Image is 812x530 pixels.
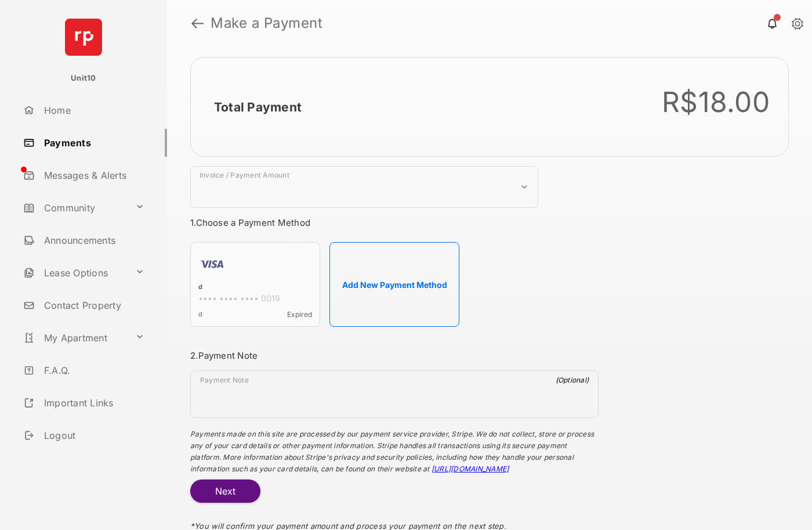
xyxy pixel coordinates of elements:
a: Logout [19,421,167,449]
h3: 1. Choose a Payment Method [190,217,599,228]
a: [URL][DOMAIN_NAME] [432,464,509,473]
a: F.A.Q. [19,356,167,384]
img: svg+xml;base64,PHN2ZyB4bWxucz0iaHR0cDovL3d3dy53My5vcmcvMjAwMC9zdmciIHdpZHRoPSI2NCIgaGVpZ2h0PSI2NC... [65,19,102,56]
a: Announcements [19,226,167,254]
h3: 2. Payment Note [190,350,599,361]
div: R$18.00 [662,85,770,119]
a: Payments [19,129,167,157]
a: Important Links [19,389,149,417]
strong: Make a Payment [211,16,322,30]
span: Expired [287,310,312,319]
div: d [198,283,312,293]
a: Lease Options [19,259,130,287]
a: Contact Property [19,291,167,319]
h2: Total Payment [214,100,302,114]
button: Next [190,479,260,503]
a: Home [19,96,167,124]
p: Unit10 [71,73,96,84]
a: Messages & Alerts [19,161,167,189]
button: Add New Payment Method [329,242,459,327]
a: Community [19,194,130,222]
span: Payments made on this site are processed by our payment service provider, Stripe. We do not colle... [190,430,594,473]
div: •••• •••• •••• 0019 [198,293,312,305]
div: d•••• •••• •••• 0019dExpired [190,242,320,327]
a: My Apartment [19,324,130,352]
span: d [198,310,202,319]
